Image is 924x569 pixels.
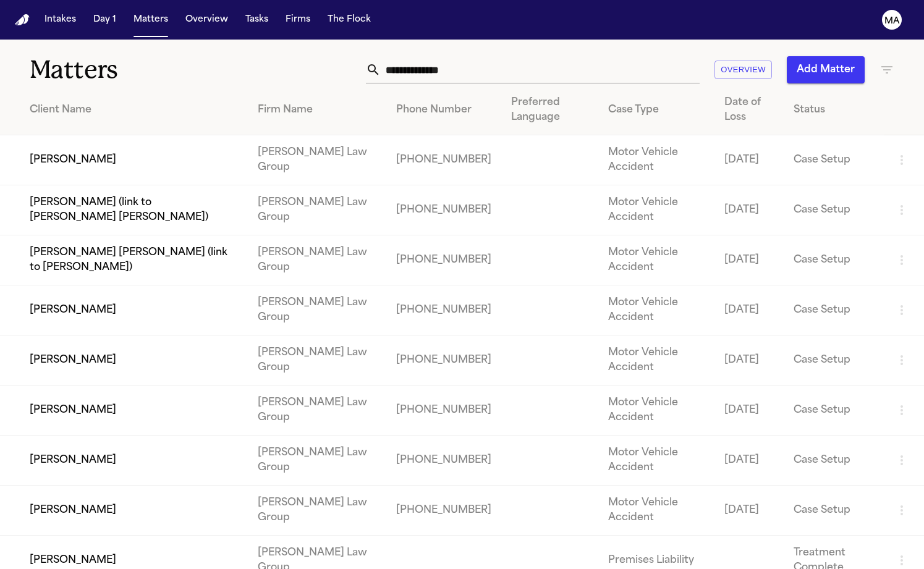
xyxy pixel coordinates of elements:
td: [PERSON_NAME] Law Group [248,386,386,436]
td: [DATE] [714,135,783,185]
td: Motor Vehicle Accident [598,235,714,285]
td: Case Setup [784,486,884,536]
td: [PHONE_NUMBER] [386,335,501,386]
div: Date of Loss [724,95,773,125]
td: [PERSON_NAME] Law Group [248,436,386,486]
td: [DATE] [714,335,783,386]
td: Case Setup [784,185,884,235]
a: Home [15,14,30,26]
div: Phone Number [396,103,491,117]
td: [PHONE_NUMBER] [386,486,501,536]
div: Status [794,103,875,117]
td: [PHONE_NUMBER] [386,235,501,285]
button: Add Matter [787,56,865,83]
div: Client Name [30,103,238,117]
button: The Flock [323,9,376,31]
td: Case Setup [784,285,884,335]
td: Motor Vehicle Accident [598,436,714,486]
td: [PHONE_NUMBER] [386,386,501,436]
td: [PERSON_NAME] Law Group [248,135,386,185]
td: [PERSON_NAME] Law Group [248,185,386,235]
td: [PERSON_NAME] Law Group [248,486,386,536]
button: Matters [129,9,173,31]
button: Intakes [40,9,81,31]
h1: Matters [30,54,271,85]
td: Case Setup [784,436,884,486]
td: Motor Vehicle Accident [598,185,714,235]
td: [PHONE_NUMBER] [386,285,501,335]
td: [DATE] [714,436,783,486]
td: Case Setup [784,135,884,185]
td: [PHONE_NUMBER] [386,436,501,486]
button: Overview [714,61,772,80]
td: [PHONE_NUMBER] [386,185,501,235]
button: Overview [180,9,233,31]
td: [DATE] [714,235,783,285]
td: Case Setup [784,335,884,386]
button: Tasks [240,9,273,31]
button: Day 1 [88,9,121,31]
td: Case Setup [784,235,884,285]
td: Motor Vehicle Accident [598,135,714,185]
td: [DATE] [714,185,783,235]
div: Case Type [608,103,705,117]
td: [PERSON_NAME] Law Group [248,335,386,386]
button: Firms [281,9,315,31]
td: Case Setup [784,386,884,436]
div: Firm Name [258,103,376,117]
td: Motor Vehicle Accident [598,386,714,436]
td: [PHONE_NUMBER] [386,135,501,185]
td: [DATE] [714,486,783,536]
td: [PERSON_NAME] Law Group [248,235,386,285]
td: [DATE] [714,386,783,436]
td: Motor Vehicle Accident [598,486,714,536]
div: Preferred Language [511,95,588,125]
td: Motor Vehicle Accident [598,335,714,386]
img: Finch Logo [15,14,30,26]
td: Motor Vehicle Accident [598,285,714,335]
td: [DATE] [714,285,783,335]
td: [PERSON_NAME] Law Group [248,285,386,335]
